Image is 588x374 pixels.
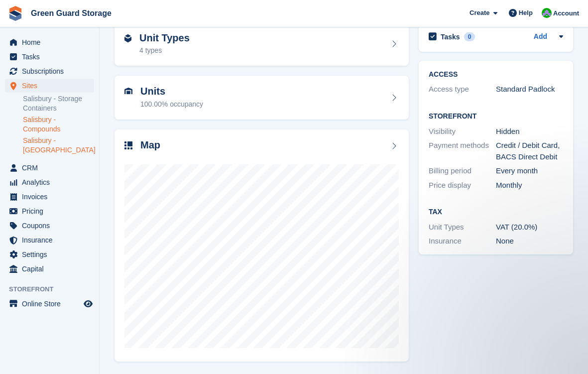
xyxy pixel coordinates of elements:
div: Billing period [429,165,496,177]
a: menu [5,64,94,78]
a: Salisbury - Storage Containers [23,94,94,113]
a: menu [5,190,94,204]
span: Subscriptions [22,64,82,78]
a: menu [5,79,94,93]
div: Price display [429,180,496,191]
img: Jonathan Bailey [542,8,552,18]
div: 0 [464,32,475,41]
a: Salisbury - [GEOGRAPHIC_DATA] [23,136,94,155]
a: menu [5,35,94,49]
a: menu [5,262,94,276]
span: Settings [22,248,82,261]
a: Map [115,129,409,362]
h2: Units [140,86,203,97]
span: Home [22,35,82,49]
span: Storefront [9,284,99,294]
a: Units 100.00% occupancy [115,76,409,120]
img: stora-icon-8386f47178a22dfd0bd8f6a31ec36ba5ce8667c1dd55bd0f319d3a0aa187defe.svg [8,6,23,21]
a: menu [5,297,94,311]
div: 100.00% occupancy [140,99,203,110]
a: menu [5,161,94,175]
a: menu [5,248,94,261]
div: None [496,236,563,247]
div: Standard Padlock [496,84,563,95]
span: Create [470,8,489,18]
h2: Tax [429,208,563,216]
a: Unit Types 4 types [115,22,409,66]
img: unit-icn-7be61d7bf1b0ce9d3e12c5938cc71ed9869f7b940bace4675aadf7bd6d80202e.svg [124,88,132,95]
div: Monthly [496,180,563,191]
span: Invoices [22,190,82,204]
a: Salisbury - Compounds [23,115,94,134]
img: unit-type-icn-2b2737a686de81e16bb02015468b77c625bbabd49415b5ef34ead5e3b44a266d.svg [124,34,131,42]
div: Hidden [496,126,563,137]
span: Account [553,8,579,18]
div: Credit / Debit Card, BACS Direct Debit [496,140,563,162]
div: Unit Types [429,222,496,233]
div: Payment methods [429,140,496,162]
span: Capital [22,262,82,276]
a: Add [534,31,547,43]
span: Help [519,8,533,18]
div: Every month [496,165,563,177]
a: menu [5,50,94,64]
div: Insurance [429,236,496,247]
div: VAT (20.0%) [496,222,563,233]
span: Tasks [22,50,82,64]
a: menu [5,233,94,247]
h2: ACCESS [429,71,563,79]
a: menu [5,204,94,218]
h2: Unit Types [139,32,190,44]
a: Green Guard Storage [27,5,116,21]
a: Preview store [82,298,94,310]
h2: Map [140,139,160,151]
h2: Tasks [441,32,460,41]
span: Sites [22,79,82,93]
a: menu [5,175,94,189]
span: Analytics [22,175,82,189]
span: Coupons [22,219,82,233]
span: Pricing [22,204,82,218]
div: Access type [429,84,496,95]
span: CRM [22,161,82,175]
h2: Storefront [429,113,563,121]
img: map-icn-33ee37083ee616e46c38cad1a60f524a97daa1e2b2c8c0bc3eb3415660979fc1.svg [124,141,132,149]
a: menu [5,219,94,233]
span: Online Store [22,297,82,311]
span: Insurance [22,233,82,247]
div: Visibility [429,126,496,137]
div: 4 types [139,45,190,56]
